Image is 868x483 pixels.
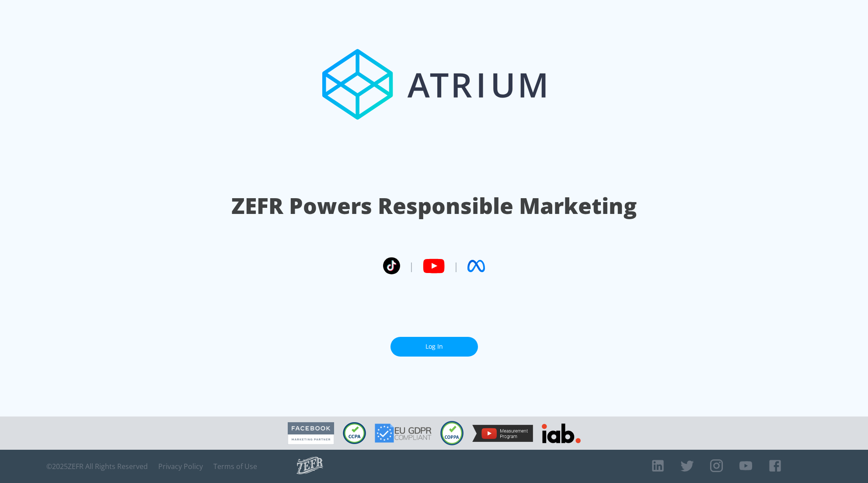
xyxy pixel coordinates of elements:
[472,425,533,442] img: YouTube Measurement Program
[158,462,203,471] a: Privacy Policy
[453,259,459,273] span: |
[213,462,257,471] a: Terms of Use
[409,259,414,273] span: |
[288,422,334,444] img: Facebook Marketing Partner
[46,462,148,471] span: © 2025 ZEFR All Rights Reserved
[343,422,366,444] img: CCPA Compliant
[542,423,581,443] img: IAB
[375,423,432,443] img: GDPR Compliant
[231,191,637,221] h1: ZEFR Powers Responsible Marketing
[440,421,464,445] img: COPPA Compliant
[390,337,478,357] a: Log In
